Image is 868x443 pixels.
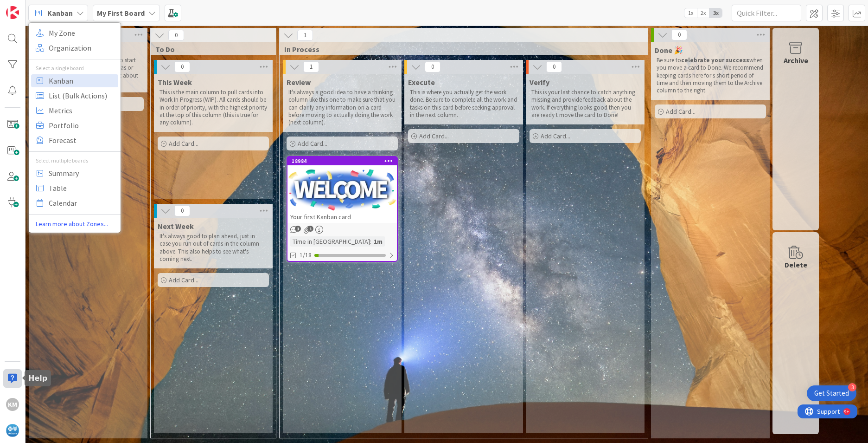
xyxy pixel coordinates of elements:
span: Table [49,181,115,195]
a: Portfolio [31,119,118,132]
p: This is where you actually get the work done. Be sure to complete all the work and tasks on this ... [410,89,517,119]
span: 1 [303,61,319,72]
a: Forecast [31,134,118,147]
a: Table [31,182,118,195]
span: Kanban [49,74,115,88]
a: Metrics [31,104,118,117]
div: KM [6,398,19,411]
a: Summary [31,167,118,180]
span: 3x [709,8,722,18]
div: Get Started [814,389,849,398]
a: 18984Your first Kanban cardTime in [GEOGRAPHIC_DATA]:1m1/18 [287,156,398,262]
div: 3 [848,383,856,391]
span: Add Card... [298,139,327,148]
span: To Do [155,45,264,54]
p: Be sure to when you move a card to Done. We recommend keeping cards here for s short period of ti... [657,57,764,94]
span: List (Bulk Actions) [49,89,115,103]
div: 9+ [47,4,51,11]
span: Next Week [158,221,194,231]
div: 18984 [287,157,397,165]
div: 18984 [292,158,397,164]
span: Add Card... [541,132,570,140]
b: My First Board [97,8,145,18]
span: Add Card... [666,107,696,116]
div: Select a single board [29,64,121,72]
span: 0 [174,61,190,72]
div: Your first Kanban card [287,211,397,223]
span: Add Card... [169,276,198,284]
span: 0 [168,30,184,41]
img: Visit kanbanzone.com [6,6,19,19]
div: 18984Your first Kanban card [287,157,397,223]
a: Kanban [31,74,118,87]
a: My Zone [31,26,118,39]
span: My Zone [49,26,115,40]
span: This Week [158,78,192,87]
div: Open Get Started checklist, remaining modules: 3 [807,385,856,401]
span: 0 [546,61,562,72]
p: This is your last chance to catch anything missing and provide feedback about the work. If everyt... [531,89,639,119]
span: Add Card... [419,132,449,140]
img: avatar [6,424,19,437]
span: In Process [284,45,636,54]
span: Support [19,1,42,13]
span: Review [287,78,311,87]
span: 1 [307,226,313,232]
span: Done 🎉 [655,46,683,55]
a: Learn more about Zones... [29,219,121,229]
span: 1/18 [300,250,312,260]
span: Portfolio [49,118,115,132]
span: 0 [671,29,687,40]
span: Execute [408,78,435,87]
h5: Help [28,374,47,383]
span: Summary [49,166,115,180]
div: Delete [785,259,807,270]
span: Forecast [49,133,115,147]
span: Calendar [49,196,115,210]
span: 1x [684,8,697,18]
strong: celebrate your success [681,56,749,64]
a: List (Bulk Actions) [31,89,118,102]
p: It's always good to plan ahead, just in case you run out of cards in the column above. This also ... [160,233,267,263]
div: Time in [GEOGRAPHIC_DATA] [290,236,370,247]
div: 1m [371,236,385,247]
input: Quick Filter... [732,5,801,21]
span: Verify [530,78,549,87]
span: 0 [425,61,440,72]
span: Metrics [49,104,115,117]
div: Archive [784,55,808,66]
span: : [370,236,371,247]
span: 2x [697,8,709,18]
a: Calendar [31,196,118,209]
span: 1 [297,30,313,41]
span: Kanban [47,7,73,19]
a: Organization [31,41,118,54]
span: Add Card... [169,139,198,148]
span: 1 [295,226,301,232]
p: It's always a good idea to have a thinking column like this one to make sure that you can clarify... [288,89,396,126]
span: Organization [49,41,115,55]
div: Select multiple boards [29,156,121,165]
span: 0 [174,205,190,216]
p: This is the main column to pull cards into Work In Progress (WIP). All cards should be in order o... [160,89,267,126]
